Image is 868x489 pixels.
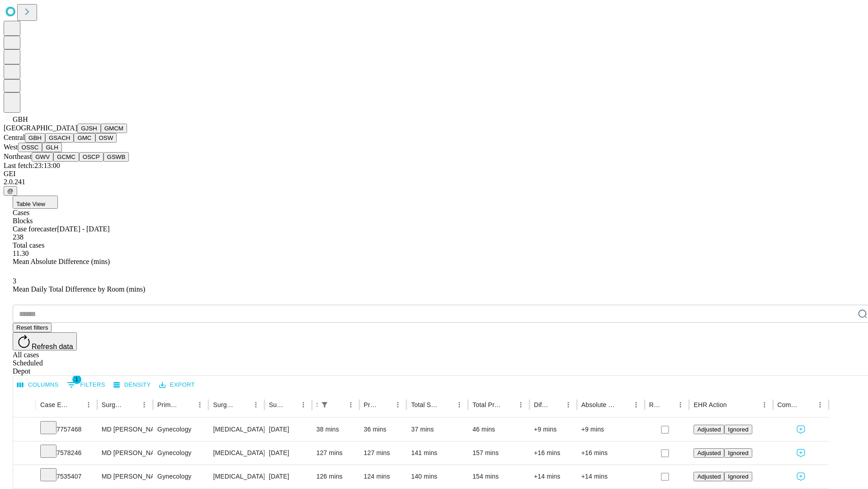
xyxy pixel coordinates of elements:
[16,324,48,331] span: Reset filters
[13,233,24,241] span: 238
[16,201,45,207] span: Table View
[534,401,548,408] div: Difference
[40,418,93,441] div: 7757468
[581,465,640,488] div: +14 mins
[53,152,79,162] button: GCMC
[32,343,73,350] span: Refresh data
[18,469,31,485] button: Expand
[213,465,259,488] div: [MEDICAL_DATA] [MEDICAL_DATA] REMOVAL TUBES AND/OR OVARIES FOR UTERUS 250GM OR LESS
[316,401,317,408] div: Scheduled In Room Duration
[778,401,800,408] div: Comments
[697,473,721,480] span: Adjusted
[630,398,642,411] button: Menu
[45,133,74,143] button: GSACH
[32,152,53,162] button: GWV
[193,398,206,411] button: Menu
[649,401,661,408] div: Resolved in EHR
[25,133,45,143] button: GBH
[18,446,31,461] button: Expand
[472,465,525,488] div: 154 mins
[74,133,95,143] button: GMC
[18,143,42,152] button: OSSC
[4,134,25,141] span: Central
[316,441,355,465] div: 127 mins
[728,450,748,456] span: Ignored
[318,398,331,411] button: Show filters
[95,133,117,143] button: OSW
[13,115,28,123] span: GBH
[316,465,355,488] div: 126 mins
[364,465,402,488] div: 124 mins
[79,152,104,162] button: OSCP
[13,285,145,293] span: Mean Daily Total Difference by Room (mins)
[411,465,463,488] div: 140 mins
[814,398,826,411] button: Menu
[697,426,721,433] span: Adjusted
[801,398,814,411] button: Sort
[617,398,630,411] button: Sort
[4,186,17,196] button: @
[269,465,307,488] div: [DATE]
[157,465,204,488] div: Gynecology
[77,124,101,133] button: GJSH
[13,258,110,265] span: Mean Absolute Difference (mins)
[502,398,514,411] button: Sort
[213,401,236,408] div: Surgery Name
[104,152,129,162] button: GSWB
[728,473,748,480] span: Ignored
[364,441,402,465] div: 127 mins
[269,418,307,441] div: [DATE]
[534,441,572,465] div: +16 mins
[440,398,453,411] button: Sort
[549,398,562,411] button: Sort
[514,398,527,411] button: Menu
[157,378,197,392] button: Export
[125,398,138,411] button: Sort
[411,441,463,465] div: 141 mins
[102,401,124,408] div: Surgeon Name
[379,398,392,411] button: Sort
[4,162,60,169] span: Last fetch: 23:13:00
[40,441,93,465] div: 7578246
[728,426,748,433] span: Ignored
[4,178,864,186] div: 2.0.241
[411,418,463,441] div: 37 mins
[18,422,31,438] button: Expand
[101,124,127,133] button: GMCM
[318,398,331,411] div: 1 active filter
[15,378,61,392] button: Select columns
[724,472,752,481] button: Ignored
[581,418,640,441] div: +9 mins
[7,187,14,194] span: @
[562,398,575,411] button: Menu
[364,418,402,441] div: 36 mins
[213,441,259,465] div: [MEDICAL_DATA] [MEDICAL_DATA] REMOVAL TUBES AND/OR OVARIES FOR UTERUS 250GM OR LESS
[674,398,687,411] button: Menu
[724,448,752,458] button: Ignored
[111,378,153,392] button: Density
[534,465,572,488] div: +14 mins
[697,450,721,456] span: Adjusted
[138,398,151,411] button: Menu
[269,441,307,465] div: [DATE]
[57,225,109,233] span: [DATE] - [DATE]
[316,418,355,441] div: 38 mins
[4,124,77,132] span: [GEOGRAPHIC_DATA]
[4,143,18,151] span: West
[364,401,378,408] div: Predicted In Room Duration
[344,398,357,411] button: Menu
[4,170,864,178] div: GEI
[693,425,724,434] button: Adjusted
[284,398,297,411] button: Sort
[40,401,69,408] div: Case Epic Id
[13,225,57,233] span: Case forecaster
[453,398,466,411] button: Menu
[13,196,58,209] button: Table View
[250,398,262,411] button: Menu
[332,398,344,411] button: Sort
[102,465,148,488] div: MD [PERSON_NAME] [PERSON_NAME]
[157,401,180,408] div: Primary Service
[102,441,148,465] div: MD [PERSON_NAME] [PERSON_NAME]
[693,472,724,481] button: Adjusted
[157,441,204,465] div: Gynecology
